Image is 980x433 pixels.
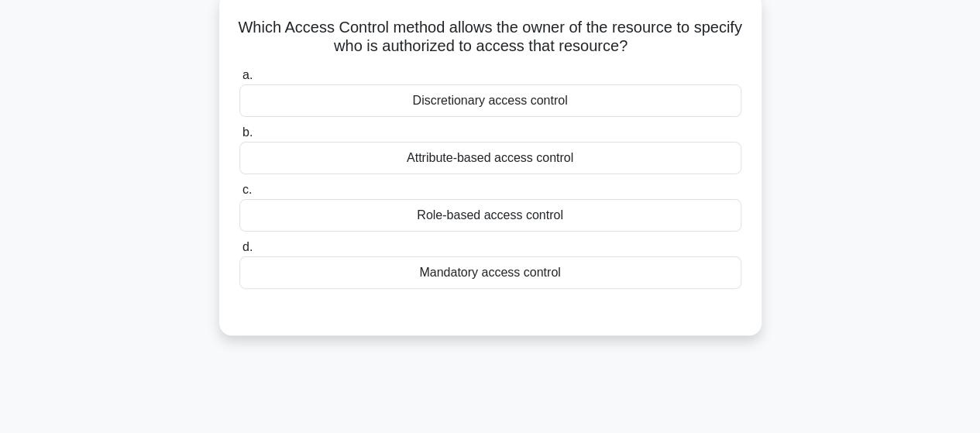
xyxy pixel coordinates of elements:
span: c. [242,183,252,196]
span: b. [242,125,253,139]
div: Mandatory access control [239,256,741,289]
h5: Which Access Control method allows the owner of the resource to specify who is authorized to acce... [238,18,743,57]
span: d. [242,240,253,253]
div: Discretionary access control [239,84,741,117]
div: Role-based access control [239,199,741,232]
span: a. [242,68,253,81]
div: Attribute-based access control [239,142,741,174]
